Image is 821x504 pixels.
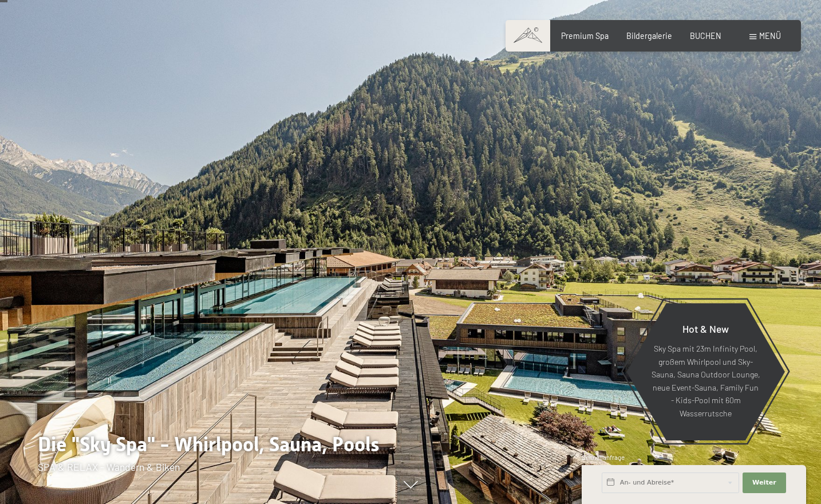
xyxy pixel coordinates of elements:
[582,454,625,461] span: Schnellanfrage
[743,472,786,493] button: Weiter
[626,31,672,41] a: Bildergalerie
[752,478,776,487] span: Weiter
[626,302,786,441] a: Hot & New Sky Spa mit 23m Infinity Pool, großem Whirlpool und Sky-Sauna, Sauna Outdoor Lounge, ne...
[759,31,781,41] span: Menü
[561,31,609,41] a: Premium Spa
[651,343,760,420] p: Sky Spa mit 23m Infinity Pool, großem Whirlpool und Sky-Sauna, Sauna Outdoor Lounge, neue Event-S...
[682,322,729,335] span: Hot & New
[690,31,721,41] a: BUCHEN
